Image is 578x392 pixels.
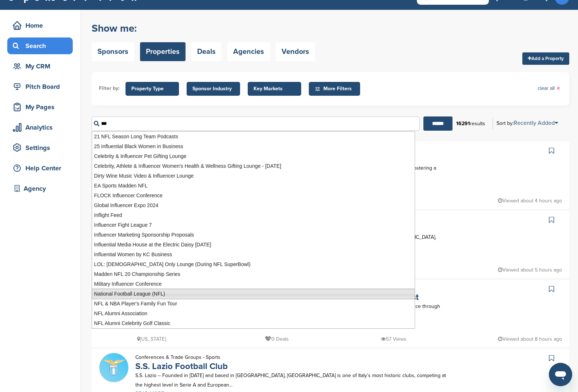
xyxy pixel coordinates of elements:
[557,84,560,92] span: ×
[11,19,73,32] div: Home
[265,334,289,344] p: 0 Deals
[315,85,356,93] span: More Filters
[456,120,470,127] b: 16291
[92,299,415,309] li: NFL & NBA Player's Family Fun Tour
[92,210,415,220] li: Inflight Feed
[135,353,228,362] p: Conferences & Trade Groups - Sports
[11,39,73,52] div: Search
[92,279,415,289] li: Military Influencer Conference
[7,17,73,34] a: Home
[140,42,186,61] a: Properties
[192,85,234,93] span: Sponsor Industry
[92,151,415,161] li: Celebrity & Influencer Pet Gifting Lounge
[92,230,415,240] li: Influencer Marketing Sponsorship Proposals
[92,181,415,191] li: EA Sports Madden NFL
[538,84,560,92] a: clear all×
[92,191,415,201] li: FLOCK Influencer Conference
[92,318,415,328] li: NFL Alumni Celebrity Golf Classic
[92,260,415,269] li: LOL: [DEMOGRAPHIC_DATA] Only Lounge (During NFL SuperBowl)
[498,334,562,344] p: Viewed about 8 hours ago
[497,120,558,126] div: Sort by:
[381,334,406,344] p: 57 Views
[92,201,415,210] li: Global Influencer Expo 2024
[92,250,415,260] li: Influential Women by KC Business
[11,60,73,73] div: My CRM
[453,118,489,130] div: results
[11,100,73,114] div: My Pages
[135,371,446,389] p: S.S. Lazio – Founded in [DATE] and based in [GEOGRAPHIC_DATA], [GEOGRAPHIC_DATA] is one of Italy’...
[498,196,562,205] p: Viewed about 4 hours ago
[137,334,166,344] p: [US_STATE]
[549,363,572,386] iframe: Button to launch messaging window
[92,22,315,35] h2: Show me:
[131,85,173,93] span: Property Type
[498,265,562,274] p: Viewed about 5 hours ago
[11,162,73,175] div: Help Center
[276,42,315,61] a: Vendors
[92,171,415,181] li: Dirty Wine Music Video & Influencer Lounge
[92,161,415,171] li: Celebrity, Athlete & Influencer Women's Health & Wellness Gifting Lounge - [DATE]
[11,141,73,154] div: Settings
[99,353,128,382] img: Img 5831
[11,80,73,93] div: Pitch Board
[92,240,415,250] li: Influential Media House at the Electric Daisy [DATE]
[135,361,228,372] a: S.S. Lazio Football Club
[11,182,73,195] div: Agency
[92,289,415,299] li: National Football League (NFL)
[7,139,73,156] a: Settings
[92,132,415,142] li: 21 NFL Season Long Team Podcasts
[7,58,73,75] a: My CRM
[92,220,415,230] li: Influencer Fight League 7
[7,160,73,177] a: Help Center
[92,42,134,61] a: Sponsors
[522,52,569,65] a: Add a Property
[11,121,73,134] div: Analytics
[7,78,73,95] a: Pitch Board
[92,269,415,279] li: Madden NFL 20 Championship Series
[254,85,295,93] span: Key Markets
[191,42,222,61] a: Deals
[7,99,73,115] a: My Pages
[92,309,415,318] li: NFL Alumni Association
[92,142,415,151] li: 25 Influential Black Women in Business
[7,37,73,54] a: Search
[7,119,73,136] a: Analytics
[7,180,73,197] a: Agency
[99,84,120,92] li: Filter by:
[514,119,558,127] a: Recently Added
[227,42,270,61] a: Agencies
